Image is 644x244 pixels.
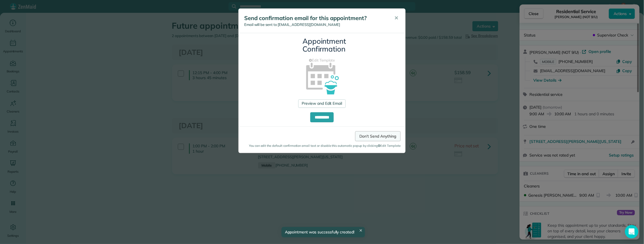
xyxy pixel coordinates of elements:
[297,53,347,103] img: appointment_confirmation_icon-141e34405f88b12ade42628e8c248340957700ab75a12ae832a8710e9b578dc5.png
[243,58,401,63] a: Edit Template
[355,131,401,141] a: Don't Send Anything
[244,22,340,27] span: Email will be sent to [EMAIL_ADDRESS][DOMAIN_NAME]
[243,143,401,148] small: You can edit the default confirmation email text or disable this automatic popup by clicking Edit...
[302,37,342,53] h3: Appointment Confirmation
[625,225,638,238] div: Open Intercom Messenger
[244,14,386,22] h5: Send confirmation email for this appointment?
[298,99,345,108] a: Preview and Edit Email
[282,227,365,237] div: Appointment was successfully created!
[394,15,398,21] span: ✕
